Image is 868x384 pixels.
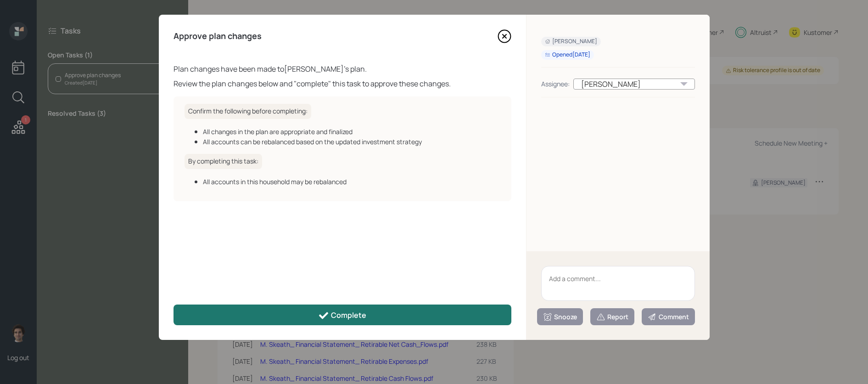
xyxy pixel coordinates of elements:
[174,63,511,74] div: Plan changes have been made to [PERSON_NAME] 's plan.
[185,154,262,169] h6: By completing this task:
[318,310,366,321] div: Complete
[203,177,500,186] div: All accounts in this household may be rebalanced
[590,308,634,325] button: Report
[545,51,590,59] div: Opened [DATE]
[203,127,500,136] div: All changes in the plan are appropriate and finalized
[541,79,570,89] div: Assignee:
[648,312,689,322] div: Comment
[543,312,577,322] div: Snooze
[174,78,511,89] div: Review the plan changes below and "complete" this task to approve these changes.
[174,31,262,41] h4: Approve plan changes
[642,308,695,325] button: Comment
[537,308,583,325] button: Snooze
[185,104,311,119] h6: Confirm the following before completing:
[596,312,628,322] div: Report
[174,305,511,325] button: Complete
[573,79,695,90] div: [PERSON_NAME]
[545,38,597,45] div: [PERSON_NAME]
[203,137,500,147] div: All accounts can be rebalanced based on the updated investment strategy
